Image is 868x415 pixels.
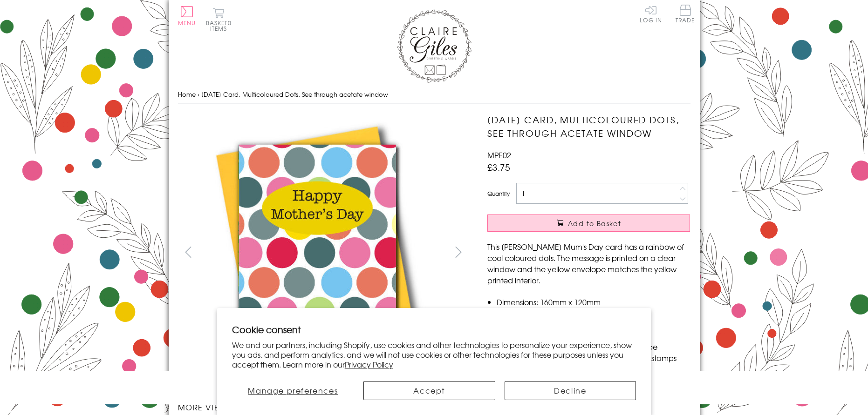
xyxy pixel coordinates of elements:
span: Add to Basket [568,219,621,228]
h3: More views [178,402,469,413]
a: Privacy Policy [345,359,393,370]
span: Manage preferences [248,385,338,396]
button: Basket0 items [206,7,232,31]
img: Claire Giles Greetings Cards [397,9,472,83]
button: Add to Basket [487,214,690,232]
button: next [448,241,469,262]
nav: breadcrumbs [178,85,690,104]
span: Menu [178,19,196,27]
span: Trade [676,5,695,23]
button: Decline [505,381,636,400]
li: Dimensions: 160mm x 120mm [497,296,690,308]
span: £3.75 [487,161,510,174]
a: Home [178,90,196,99]
img: Mother's Day Card, Multicoloured Dots, See through acetate window [178,113,457,392]
p: This [PERSON_NAME] Mum's Day card has a rainbow of cool coloured dots. The message is printed on ... [487,241,690,286]
span: › [198,90,199,99]
button: Menu [178,6,196,26]
img: Mother's Day Card, Multicoloured Dots, See through acetate window [469,113,748,392]
a: Log In [640,5,662,23]
h2: Cookie consent [232,323,636,336]
label: Quantity [487,189,510,198]
p: We and our partners, including Shopify, use cookies and other technologies to personalize your ex... [232,340,636,369]
span: [DATE] Card, Multicoloured Dots, See through acetate window [201,90,388,99]
button: Accept [363,381,495,400]
button: prev [178,241,199,262]
button: Manage preferences [232,381,354,400]
span: 0 items [210,19,232,33]
span: MPE02 [487,149,511,161]
h1: [DATE] Card, Multicoloured Dots, See through acetate window [487,113,690,140]
a: Trade [676,5,695,25]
